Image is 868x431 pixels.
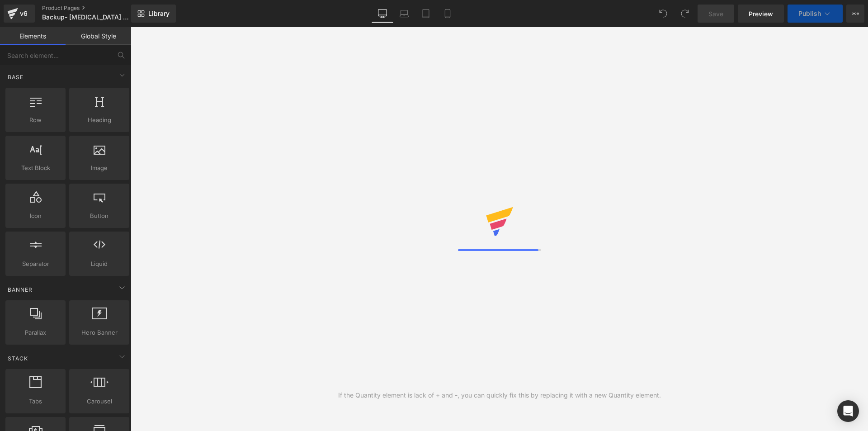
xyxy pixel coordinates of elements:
span: Image [72,163,127,173]
span: Heading [72,115,127,125]
button: Publish [788,5,843,23]
span: Carousel [72,397,127,406]
span: Banner [7,285,33,294]
span: Stack [7,354,29,363]
a: Desktop [372,5,393,23]
a: Mobile [437,5,458,23]
button: More [846,5,864,23]
button: Redo [676,5,694,23]
a: Laptop [393,5,415,23]
span: Tabs [8,397,63,406]
div: Open Intercom Messenger [837,400,859,422]
a: Product Pages [42,5,146,12]
span: Save [708,9,723,19]
span: Library [148,9,170,18]
button: Undo [654,5,672,23]
span: Liquid [72,259,127,269]
span: Parallax [8,328,63,337]
div: v6 [18,8,29,19]
span: Publish [798,10,821,17]
a: Preview [738,5,784,23]
span: Text Block [8,163,63,173]
a: Global Style [66,27,131,45]
span: Icon [8,211,63,221]
span: Row [8,115,63,125]
span: Button [72,211,127,221]
span: Hero Banner [72,328,127,337]
a: v6 [4,5,35,23]
span: Backup- [MEDICAL_DATA] Nekkussen || [PERSON_NAME] [DATE] [42,14,129,21]
span: Separator [8,259,63,269]
div: If the Quantity element is lack of + and -, you can quickly fix this by replacing it with a new Q... [338,390,661,400]
span: Base [7,73,24,81]
a: Tablet [415,5,437,23]
a: New Library [131,5,176,23]
span: Preview [749,9,773,19]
